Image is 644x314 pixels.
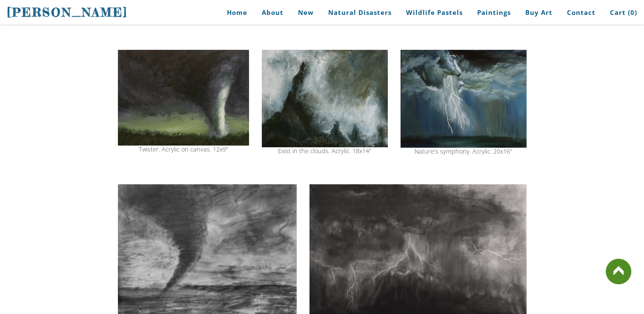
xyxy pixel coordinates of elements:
div: Nature's symphony. Acrylic. 20x16" [401,148,527,154]
a: Paintings [471,3,517,22]
span: 0 [630,8,635,17]
a: Home [214,3,254,22]
a: New [292,3,320,22]
a: About [255,3,290,22]
img: clouds over mountains [262,50,388,147]
div: Exist in the clouds. Acrylic. 18x14" [262,148,388,154]
img: lightning painting [401,50,527,148]
span: [PERSON_NAME] [7,5,128,20]
img: twister [118,50,249,146]
a: [PERSON_NAME] [7,4,128,20]
a: Cart (0) [604,3,637,22]
a: Buy Art [519,3,559,22]
div: Twister. Acrylic on canvas. 12x9" [118,146,249,152]
a: Wildlife Pastels [400,3,469,22]
a: Contact [561,3,602,22]
a: Natural Disasters [322,3,398,22]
